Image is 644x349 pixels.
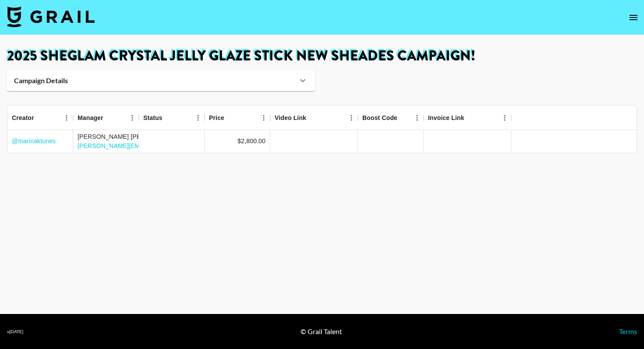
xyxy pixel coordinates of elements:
a: [PERSON_NAME][EMAIL_ADDRESS][DOMAIN_NAME] [78,142,235,149]
div: Price [205,106,270,130]
div: $2,800.00 [237,137,265,145]
button: Sort [224,112,237,124]
button: Menu [345,111,358,124]
div: v [DATE] [7,329,23,335]
img: Grail Talent [7,6,95,27]
a: Terms [619,327,637,335]
button: Sort [34,112,46,124]
div: Invoice Link [424,106,511,130]
h1: 2025 SHEGLAM Crystal Jelly Glaze Stick NEW SHEADES Campaign! [7,49,637,63]
button: Menu [60,111,73,124]
button: Sort [397,112,410,124]
button: Menu [126,111,139,124]
button: Sort [464,112,477,124]
div: Video Link [275,106,306,130]
button: Sort [163,112,175,124]
div: © Grail Talent [301,327,342,336]
button: Menu [410,111,424,124]
strong: Campaign Details [14,76,68,85]
div: Boost Code [362,106,397,130]
a: @marinaktunes [12,137,56,145]
div: Status [139,106,205,130]
div: Invoice Link [428,106,464,130]
div: Video Link [270,106,358,130]
div: Boost Code [358,106,424,130]
div: Creator [12,106,34,130]
div: Status [143,106,163,130]
div: Manager [78,106,103,130]
button: Menu [498,111,511,124]
div: Manager [73,106,139,130]
button: Menu [191,111,205,124]
button: Sort [306,112,318,124]
div: Creator [7,106,73,130]
button: Sort [103,112,116,124]
div: Price [209,106,224,130]
button: open drawer [625,9,642,26]
div: Campaign Details [7,70,315,91]
div: [PERSON_NAME] [PERSON_NAME] [78,132,235,141]
button: Menu [257,111,270,124]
